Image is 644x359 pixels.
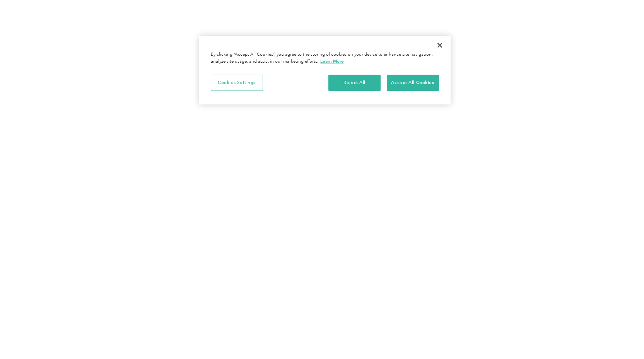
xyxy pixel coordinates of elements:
[211,75,263,91] button: Cookies Settings
[320,58,344,64] a: More information about your privacy, opens in a new tab
[199,36,451,104] div: Cookie banner
[211,51,439,65] div: By clicking “Accept All Cookies”, you agree to the storing of cookies on your device to enhance s...
[431,37,448,54] button: Close
[199,36,451,104] div: Privacy
[328,75,381,91] button: Reject All
[387,75,439,91] button: Accept All Cookies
